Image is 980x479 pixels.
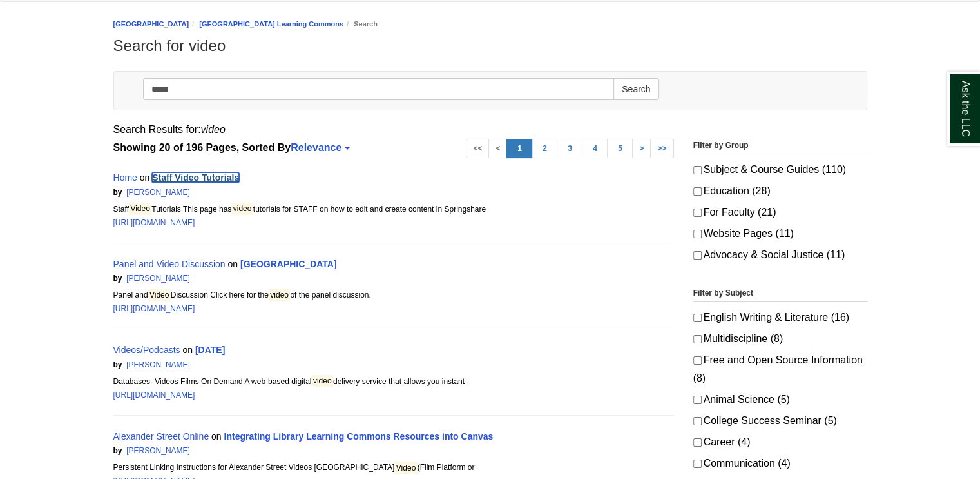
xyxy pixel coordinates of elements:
[532,139,557,158] a: 2
[192,274,200,283] span: |
[113,121,867,139] div: Search Results for:
[224,431,494,442] a: Integrating Library Learning Commons Resources into Canvas
[693,417,702,425] input: College Success Seminar (5)
[607,139,633,158] a: 5
[693,187,702,196] input: Education (28)
[113,304,195,313] a: [URL][DOMAIN_NAME]
[227,259,238,269] span: on
[201,124,226,135] em: video
[693,335,702,343] input: Multidiscipline (8)
[126,446,190,455] a: [PERSON_NAME]
[693,203,867,221] label: For Faculty (21)
[693,230,702,238] input: Website Pages (11)
[192,360,200,369] span: |
[343,18,378,30] li: Search
[693,438,702,447] input: Career (4)
[693,251,702,260] input: Advocacy & Social Justice (11)
[148,289,171,301] mark: Video
[113,461,674,474] div: Persistent Linking Instructions for Alexander Street Videos [GEOGRAPHIC_DATA] (Film Platform or
[113,172,137,183] a: Home
[113,431,209,442] a: Alexander Street Online
[192,274,267,283] span: 7.36
[582,139,608,158] a: 4
[693,391,867,409] label: Animal Science (5)
[693,182,867,200] label: Education (28)
[113,18,867,30] nav: breadcrumb
[113,20,189,28] a: [GEOGRAPHIC_DATA]
[488,139,507,158] a: <
[126,188,190,197] a: [PERSON_NAME]
[291,142,348,153] a: Relevance
[693,351,867,387] label: Free and Open Source Information (8)
[650,139,673,158] a: >>
[192,446,200,455] span: |
[203,188,253,197] span: Search Score
[693,330,867,348] label: Multidiscipline (8)
[466,139,489,158] a: <<
[240,259,337,269] a: [GEOGRAPHIC_DATA]
[192,188,200,197] span: |
[192,188,271,197] span: 10.19
[693,314,702,322] input: English Writing & Literature (16)
[192,446,267,455] span: 3.40
[693,454,867,473] label: Communication (4)
[195,345,225,355] a: [DATE]
[394,462,417,474] mark: Video
[113,345,180,355] a: Videos/Podcasts
[152,172,239,183] a: Staff Video Tutorials
[113,259,226,269] a: Panel and Video Discussion
[693,287,867,302] legend: Filter by Subject
[693,412,867,430] label: College Success Seminar (5)
[693,161,867,179] label: Subject & Course Guides (110)
[113,203,674,216] div: Staff Tutorials This page has tutorials for STAFF on how to edit and create content in Springshare
[203,274,253,283] span: Search Score
[211,431,222,442] span: on
[693,139,867,154] legend: Filter by Group
[693,209,702,217] input: For Faculty (21)
[613,78,658,100] button: Search
[203,360,253,369] span: Search Score
[113,289,674,302] div: Panel and Discussion Click here for the of the panel discussion.
[140,172,150,183] span: on
[113,37,867,55] h1: Search for video
[113,391,195,400] a: [URL][DOMAIN_NAME]
[113,375,674,389] div: Databases- Videos Films On Demand A web-based digital delivery service that allows you instant
[506,139,532,158] a: 1
[199,20,343,28] a: [GEOGRAPHIC_DATA] Learning Commons
[113,274,122,283] span: by
[192,360,267,369] span: 3.41
[632,139,651,158] a: >
[557,139,582,158] a: 3
[693,396,702,404] input: Animal Science (5)
[113,188,122,197] span: by
[203,446,253,455] span: Search Score
[693,356,702,365] input: Free and Open Source Information (8)
[126,274,190,283] a: [PERSON_NAME]
[693,460,702,468] input: Communication (4)
[182,345,193,355] span: on
[113,218,195,227] a: [URL][DOMAIN_NAME]
[231,203,253,215] mark: video
[466,139,673,158] ul: Search Pagination
[113,139,674,157] strong: Showing 20 of 196 Pages, Sorted By
[126,360,190,369] a: [PERSON_NAME]
[113,360,122,369] span: by
[693,433,867,451] label: Career (4)
[269,289,290,301] mark: video
[693,166,702,174] input: Subject & Course Guides (110)
[693,309,867,327] label: English Writing & Literature (16)
[693,246,867,264] label: Advocacy & Social Justice (11)
[113,446,122,455] span: by
[693,225,867,243] label: Website Pages (11)
[311,375,332,387] mark: video
[129,203,151,215] mark: Video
